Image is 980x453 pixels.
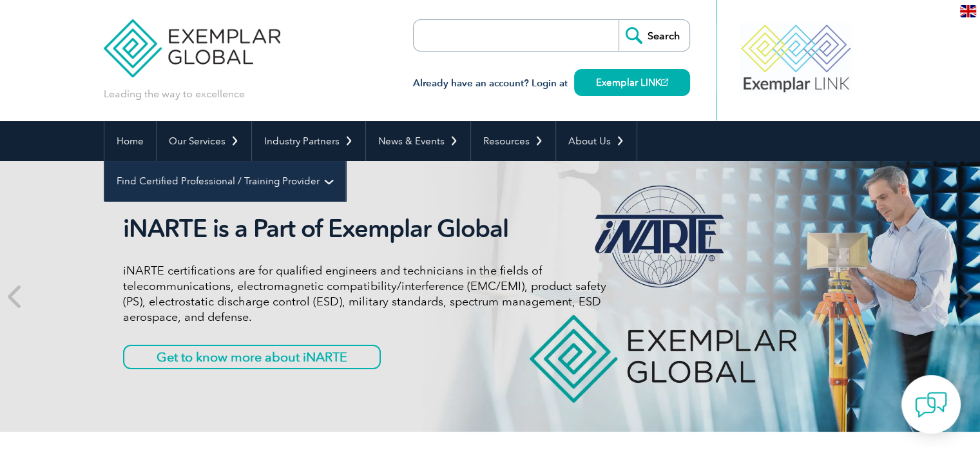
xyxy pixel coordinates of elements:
a: Our Services [157,121,251,161]
h2: iNARTE is a Part of Exemplar Global [123,214,606,244]
a: News & Events [366,121,470,161]
a: Get to know more about iNARTE [123,345,381,369]
input: Search [619,20,689,51]
img: open_square.png [661,79,668,86]
a: Exemplar LINK [574,69,690,96]
img: en [960,5,976,17]
p: Leading the way to excellence [104,87,245,101]
a: Resources [471,121,555,161]
a: Home [104,121,156,161]
a: Industry Partners [252,121,365,161]
p: iNARTE certifications are for qualified engineers and technicians in the fields of telecommunicat... [123,263,606,325]
h3: Already have an account? Login at [413,75,690,92]
a: About Us [556,121,637,161]
img: contact-chat.png [915,389,947,421]
a: Find Certified Professional / Training Provider [104,161,345,201]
